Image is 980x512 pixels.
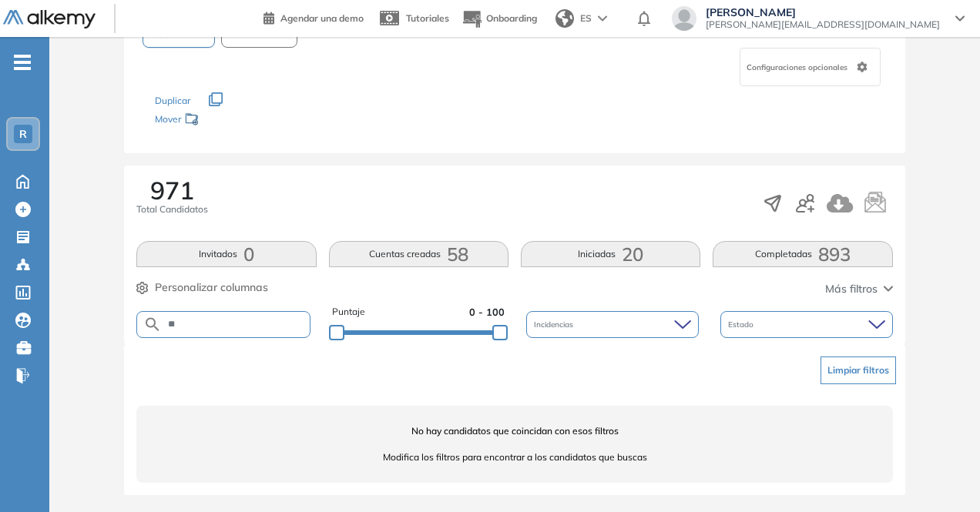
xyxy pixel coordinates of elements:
[469,305,505,320] span: 0 - 100
[706,6,940,18] span: [PERSON_NAME]
[136,450,892,464] span: Modifica los filtros para encontrar a los candidatos que buscas
[19,128,27,140] span: R
[143,315,162,334] img: SEARCH_ALT
[3,10,96,29] img: Logo
[747,62,851,73] span: Configuraciones opcionales
[155,279,268,296] span: Personalizar columnas
[280,12,364,24] span: Agendar una demo
[406,12,449,24] span: Tutoriales
[821,356,896,384] button: Limpiar filtros
[555,9,574,28] img: world
[461,2,537,35] button: Onboarding
[706,18,940,31] span: [PERSON_NAME][EMAIL_ADDRESS][DOMAIN_NAME]
[580,12,592,25] span: ES
[903,438,980,512] div: Widget de chat
[825,281,893,297] button: Más filtros
[136,202,208,216] span: Total Candidatos
[728,319,757,330] span: Estado
[534,319,576,330] span: Incidencias
[526,311,699,338] div: Incidencias
[903,438,980,512] iframe: Chat Widget
[136,279,268,296] button: Personalizar columnas
[825,281,878,297] span: Más filtros
[14,61,31,64] i: -
[136,241,316,267] button: Invitados0
[332,305,365,320] span: Puntaje
[486,12,537,24] span: Onboarding
[263,8,364,26] a: Agendar una demo
[713,241,892,267] button: Completadas893
[329,241,508,267] button: Cuentas creadas58
[598,15,607,22] img: arrow
[150,178,194,202] span: 971
[136,424,892,438] span: No hay candidatos que coincidan con esos filtros
[155,95,190,106] span: Duplicar
[155,106,309,135] div: Mover
[521,241,700,267] button: Iniciadas20
[740,48,881,86] div: Configuraciones opcionales
[720,311,893,338] div: Estado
